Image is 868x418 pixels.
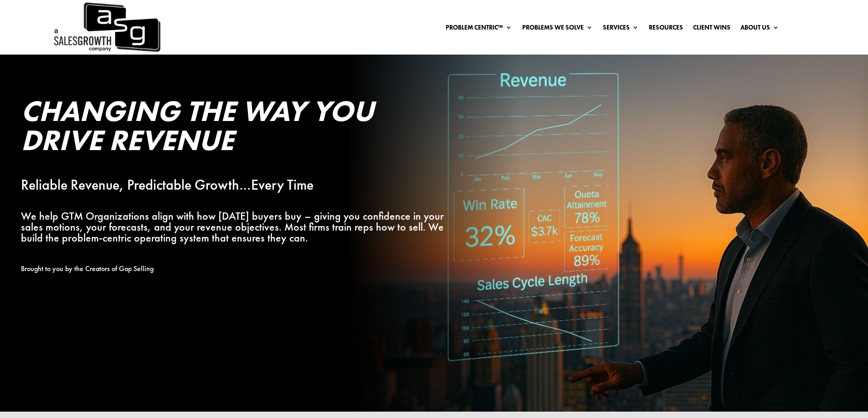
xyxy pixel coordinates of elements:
[693,24,730,34] a: Client Wins
[522,24,593,34] a: Problems We Solve
[740,24,779,34] a: About Us
[446,24,512,34] a: Problem Centric™
[21,96,448,159] h2: Changing the Way You Drive Revenue
[21,180,448,191] p: Reliable Revenue, Predictable Growth…Every Time
[21,211,448,243] p: We help GTM Organizations align with how [DATE] buyers buy – giving you confidence in your sales ...
[21,263,448,274] p: Brought to you by the Creators of Gap Selling
[603,24,639,34] a: Services
[649,24,683,34] a: Resources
